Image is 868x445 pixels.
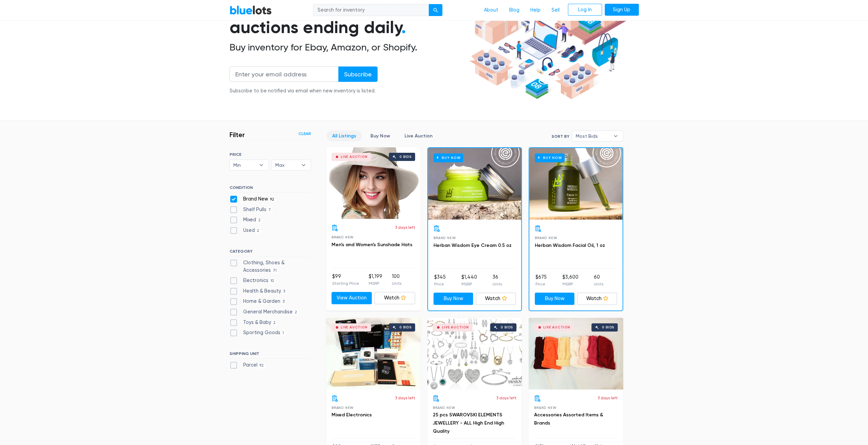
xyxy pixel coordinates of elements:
[296,160,311,170] b: ▾
[332,412,372,418] a: Mixed Electronics
[332,292,372,304] a: View Auction
[332,406,354,410] span: Brand New
[332,235,354,239] span: Brand New
[230,195,277,203] label: Brand New
[598,395,618,401] p: 3 days left
[338,66,378,82] input: Subscribe
[551,133,569,139] label: Sort By
[535,281,547,287] p: Price
[230,287,288,295] label: Health & Beauty
[543,326,570,329] div: Live Auction
[546,4,565,17] a: Sell
[535,236,557,240] span: Brand New
[266,207,273,213] span: 7
[602,326,614,329] div: 0 bids
[535,273,547,287] li: $675
[428,148,521,220] a: Buy Now
[332,280,359,286] p: Starting Price
[562,281,578,287] p: MSRP
[271,268,279,273] span: 71
[230,152,311,157] h6: PRICE
[433,406,455,410] span: Brand New
[233,160,256,170] span: Min
[369,273,382,286] li: $1,199
[230,361,266,369] label: Parcel
[365,131,396,141] a: Buy Now
[281,289,288,294] span: 3
[525,4,546,17] a: Help
[230,277,276,284] label: Electronics
[230,5,272,15] a: BlueLots
[399,326,412,329] div: 0 bids
[280,299,287,305] span: 3
[401,17,406,38] span: .
[608,131,623,141] b: ▾
[271,320,278,326] span: 2
[577,293,617,305] a: Watch
[434,281,446,287] p: Price
[280,331,286,336] span: 1
[433,242,512,248] a: Herban Wisdom Eye Cream 0.5 oz
[501,326,513,329] div: 0 bids
[268,197,277,202] span: 92
[230,87,378,95] div: Subscribe to be notified via email when new inventory is listed.
[504,4,525,17] a: Blog
[369,280,382,286] p: MSRP
[230,259,311,274] label: Clothing, Shoes & Accessories
[326,147,421,219] a: Live Auction 0 bids
[479,4,504,17] a: About
[230,216,263,224] label: Mixed
[256,218,263,223] span: 2
[230,227,262,234] label: Used
[594,281,603,287] p: Units
[258,363,266,369] span: 92
[461,281,477,287] p: MSRP
[576,131,610,141] span: Most Bids
[434,273,446,287] li: $345
[399,155,412,159] div: 0 bids
[298,131,311,137] a: Clear
[392,280,401,286] p: Units
[230,185,311,193] h6: CONDITION
[230,249,311,256] h6: CATEGORY
[535,242,605,248] a: Herban Wisdom Facial Oil, 1 oz
[326,131,362,141] a: All Listings
[529,318,623,389] a: Live Auction 0 bids
[562,273,578,287] li: $3,600
[476,293,516,305] a: Watch
[427,318,522,389] a: Live Auction 0 bids
[568,4,602,16] a: Log In
[254,160,268,170] b: ▾
[395,224,415,231] p: 3 days left
[230,66,339,82] input: Enter your email address
[399,131,438,141] a: Live Auction
[293,310,299,315] span: 2
[535,153,564,162] h6: Buy Now
[275,160,298,170] span: Max
[461,273,477,287] li: $1,440
[433,293,473,305] a: Buy Now
[230,206,273,213] label: Shelf Pulls
[332,273,359,286] li: $99
[230,351,311,359] h6: SHIPPING UNIT
[492,281,502,287] p: Units
[341,155,368,159] div: Live Auction
[326,318,421,389] a: Live Auction 0 bids
[332,242,412,248] a: Men's and Women's Sunshade Hats
[341,326,368,329] div: Live Auction
[535,293,575,305] a: Buy Now
[496,395,516,401] p: 3 days left
[529,148,622,220] a: Buy Now
[374,292,415,304] a: Watch
[433,153,463,162] h6: Buy Now
[230,42,467,53] h2: Buy inventory for Ebay, Amazon, or Shopify.
[268,278,276,284] span: 10
[230,329,286,337] label: Sporting Goods
[230,131,245,139] h3: Filter
[230,308,299,316] label: General Merchandise
[433,236,456,240] span: Brand New
[433,412,504,434] a: 25 pcs SWAROVSKI ELEMENTS JEWELLERY - ALL High End High Quality
[605,4,639,16] a: Sign Up
[492,273,502,287] li: 36
[313,4,429,16] input: Search for inventory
